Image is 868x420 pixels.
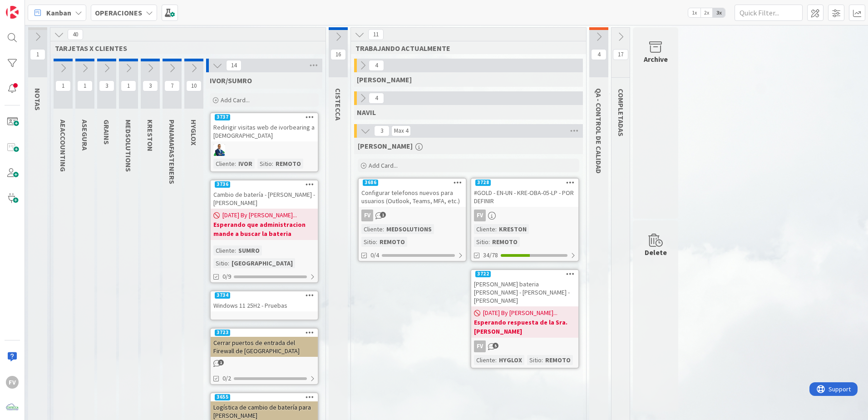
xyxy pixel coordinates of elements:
span: Support [19,1,41,12]
b: Esperando respuesta de la Sra. [PERSON_NAME] [474,318,576,336]
span: TRABAJANDO ACTUALMENTE [355,44,575,53]
a: 3723Cerrar puertos de entrada del Firewall de [GEOGRAPHIC_DATA]0/2 [210,328,319,385]
span: : [488,237,490,247]
span: : [228,258,229,268]
div: 3655 [211,393,318,401]
div: FV [359,210,466,221]
div: Sitio [213,258,228,268]
div: 3722 [475,271,491,277]
span: TARJETAS X CLIENTES [55,44,314,53]
div: 3728 [475,180,491,186]
div: FV [471,340,578,352]
div: Windows 11 25H2 - Pruebas [211,300,318,311]
div: MEDSOLUTIONS [384,224,434,234]
div: Max 4 [394,129,408,133]
div: 3655 [215,394,230,400]
div: REMOTO [490,237,520,247]
div: SUMRO [236,245,262,255]
span: CISTECCA [334,88,343,120]
div: 3722[PERSON_NAME] bateria [PERSON_NAME] - [PERSON_NAME] - [PERSON_NAME] [471,270,578,306]
span: 17 [613,49,628,60]
div: Cliente [474,224,495,234]
div: REMOTO [273,159,303,169]
span: 2x [700,8,713,17]
div: 3736Cambio de batería - [PERSON_NAME] - [PERSON_NAME] [211,180,318,209]
span: QA - CONTROL DE CALIDAD [594,88,603,174]
span: 0/9 [222,272,231,281]
div: FV [6,376,19,389]
span: 34/78 [483,250,498,260]
span: AEACCOUNTING [59,120,68,172]
span: NOTAS [33,88,42,110]
span: 3 [143,80,158,91]
span: Kanban [46,7,71,18]
div: Archive [644,54,668,65]
span: 16 [330,49,346,60]
span: : [542,355,543,365]
div: Redirigir visitas web de ivorbearing a [DEMOGRAPHIC_DATA] [211,121,318,141]
div: FV [474,340,486,352]
img: avatar [6,401,19,414]
span: HYGLOX [189,120,198,145]
a: 3737Redirigir visitas web de ivorbearing a [DEMOGRAPHIC_DATA]GACliente:IVORSitio:REMOTO [210,112,319,172]
span: 1 [77,80,93,91]
div: FV [471,210,578,221]
div: 3723Cerrar puertos de entrada del Firewall de [GEOGRAPHIC_DATA] [211,329,318,357]
div: 3728 [471,179,578,187]
span: ASEGURA [80,120,89,150]
div: 3737 [215,114,230,120]
div: 3736 [215,181,230,188]
span: Add Card... [369,161,398,170]
a: 3728#GOLD - EN-UN - KRE-OBA-05-LP - POR DEFINIRFVCliente:KRESTONSitio:REMOTO34/78 [470,178,579,262]
a: 3734Windows 11 25H2 - Pruebas [210,290,319,320]
div: REMOTO [543,355,573,365]
div: Sitio [257,159,272,169]
b: Esperando que administracion mande a buscar la bateria [213,220,315,238]
div: 3723 [211,329,318,337]
div: 3737 [211,113,318,121]
div: #GOLD - EN-UN - KRE-OBA-05-LP - POR DEFINIR [471,187,578,207]
div: FV [361,210,373,221]
div: 3686 [359,179,466,187]
a: 3736Cambio de batería - [PERSON_NAME] - [PERSON_NAME][DATE] By [PERSON_NAME]...Esperando que admi... [210,180,319,283]
div: 3736 [211,180,318,189]
div: 3728#GOLD - EN-UN - KRE-OBA-05-LP - POR DEFINIR [471,179,578,207]
span: : [383,224,384,234]
div: IVOR [236,159,255,169]
div: Cliente [213,159,235,169]
a: 3722[PERSON_NAME] bateria [PERSON_NAME] - [PERSON_NAME] - [PERSON_NAME][DATE] By [PERSON_NAME]...... [470,269,579,369]
div: 3722 [471,270,578,278]
span: MEDSOLUTIONS [124,120,133,172]
div: Cambio de batería - [PERSON_NAME] - [PERSON_NAME] [211,189,318,209]
b: OPERACIONES [95,8,142,17]
div: Cliente [213,245,235,255]
div: KRESTON [497,224,529,234]
div: FV [474,210,486,221]
span: 1 [30,49,45,60]
div: Delete [645,247,667,258]
span: : [376,237,377,247]
span: GABRIEL [357,75,412,84]
span: KRESTON [146,120,155,151]
span: COMPLETADAS [616,89,626,136]
span: FERNANDO [358,141,413,150]
div: [GEOGRAPHIC_DATA] [229,258,295,268]
div: 3734 [211,291,318,300]
span: 1 [55,80,71,91]
span: : [495,355,497,365]
span: : [272,159,273,169]
img: Visit kanbanzone.com [6,6,19,19]
span: PANAMAFASTENERS [168,120,177,184]
div: HYGLOX [497,355,524,365]
span: : [495,224,497,234]
div: REMOTO [377,237,407,247]
div: [PERSON_NAME] bateria [PERSON_NAME] - [PERSON_NAME] - [PERSON_NAME] [471,278,578,306]
span: 1 [380,212,386,218]
div: 3734 [215,292,230,299]
span: 14 [226,60,242,71]
span: 1 [218,360,224,365]
span: : [235,245,236,255]
span: 40 [68,29,83,40]
div: 3686Configurar telefonos nuevos para usuarios (Outlook, Teams, MFA, etc.) [359,179,466,207]
span: 11 [368,29,384,40]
